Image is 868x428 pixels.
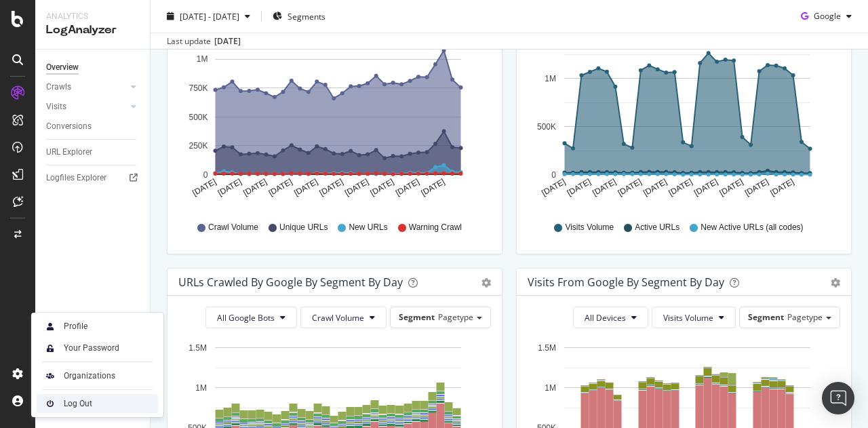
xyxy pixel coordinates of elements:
[37,394,158,413] a: Log Out
[537,122,556,132] text: 500K
[663,312,713,324] span: Visits Volume
[180,10,239,22] span: [DATE] - [DATE]
[46,119,92,134] div: Conversions
[831,278,840,288] div: gear
[214,35,241,47] div: [DATE]
[46,171,106,185] div: Logfiles Explorer
[692,177,719,198] text: [DATE]
[42,395,58,412] img: prfnF3csMXgAAAABJRU5ErkJggg==
[652,307,736,328] button: Visits Volume
[540,177,567,198] text: [DATE]
[64,370,115,381] div: Organizations
[189,343,207,353] text: 1.5M
[616,177,644,198] text: [DATE]
[205,307,297,328] button: All Google Bots
[585,312,626,324] span: All Devices
[37,366,158,385] a: Organizations
[292,177,319,198] text: [DATE]
[189,141,208,151] text: 250K
[189,113,208,122] text: 500K
[667,177,694,198] text: [DATE]
[178,20,486,209] svg: A chart.
[167,35,241,47] div: Last update
[349,222,387,233] span: New URLs
[409,222,462,233] span: Warning Crawl
[64,321,87,332] div: Profile
[46,11,139,22] div: Analytics
[394,177,421,198] text: [DATE]
[46,80,71,94] div: Crawls
[545,383,556,393] text: 1M
[46,100,66,114] div: Visits
[46,119,140,134] a: Conversions
[591,177,618,198] text: [DATE]
[37,317,158,336] a: Profile
[195,383,207,393] text: 1M
[369,177,396,198] text: [DATE]
[208,222,258,233] span: Crawl Volume
[64,398,92,409] div: Log Out
[178,275,403,289] div: URLs Crawled by Google By Segment By Day
[216,177,243,198] text: [DATE]
[438,311,473,323] span: Pagetype
[42,340,58,356] img: tUVSALn78D46LlpAY8klYZqgKwTuBm2K29c6p1XQNDCsM0DgKSSoAXXevcAwljcHBINEg0LrUEktgcYYD5sVUphq1JigPmkfB...
[267,5,331,27] button: Segments
[37,338,158,357] a: Your Password
[279,222,328,233] span: Unique URLs
[545,74,556,83] text: 1M
[481,278,491,288] div: gear
[399,311,435,323] span: Segment
[189,83,208,93] text: 750K
[217,312,275,324] span: All Google Bots
[46,60,79,75] div: Overview
[64,343,119,353] div: Your Password
[46,145,140,159] a: URL Explorer
[642,177,669,198] text: [DATE]
[748,311,784,323] span: Segment
[241,177,269,198] text: [DATE]
[42,318,58,334] img: Xx2yTbCeVcdxHMdxHOc+8gctb42vCocUYgAAAABJRU5ErkJggg==
[46,60,140,75] a: Overview
[743,177,770,198] text: [DATE]
[566,177,593,198] text: [DATE]
[46,80,127,94] a: Crawls
[42,368,58,384] img: AtrBVVRoAgWaAAAAAElFTkSuQmCC
[46,145,92,159] div: URL Explorer
[161,5,256,27] button: [DATE] - [DATE]
[822,382,854,414] div: Open Intercom Messenger
[814,10,841,22] span: Google
[46,171,140,185] a: Logfiles Explorer
[528,20,835,209] svg: A chart.
[528,275,724,289] div: Visits from Google By Segment By Day
[267,177,294,198] text: [DATE]
[635,222,679,233] span: Active URLs
[191,177,218,198] text: [DATE]
[419,177,446,198] text: [DATE]
[46,22,139,38] div: LogAnalyzer
[343,177,370,198] text: [DATE]
[565,222,614,233] span: Visits Volume
[288,10,325,22] span: Segments
[551,170,556,180] text: 0
[718,177,745,198] text: [DATE]
[573,307,648,328] button: All Devices
[768,177,795,198] text: [DATE]
[318,177,345,198] text: [DATE]
[701,222,803,233] span: New Active URLs (all codes)
[197,55,208,64] text: 1M
[795,5,857,27] button: Google
[203,170,208,180] text: 0
[46,100,127,114] a: Visits
[312,312,364,324] span: Crawl Volume
[787,311,823,323] span: Pagetype
[538,343,556,353] text: 1.5M
[300,307,387,328] button: Crawl Volume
